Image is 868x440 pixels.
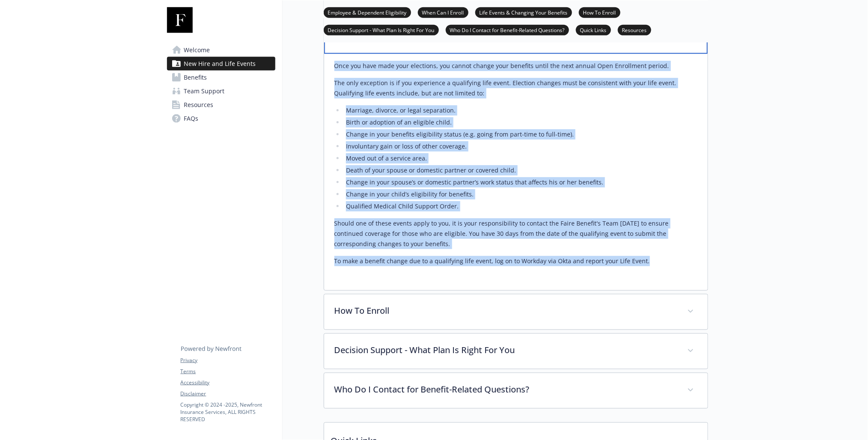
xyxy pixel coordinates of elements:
[344,177,698,187] li: Change in your spouse’s or domestic partner’s work status that affects his or her benefits.
[167,98,275,112] a: Resources
[334,344,677,357] p: Decision Support - What Plan Is Right For You
[181,379,275,386] a: Accessibility
[324,54,708,290] div: Life Events & Changing Your Benefits
[579,8,620,16] a: How To Enroll
[184,98,214,112] span: Resources
[446,26,569,34] a: Who Do I Contact for Benefit-Related Questions?
[344,165,698,175] li: Death of your spouse or domestic partner or covered child.
[418,8,468,16] a: When Can I Enroll
[167,112,275,125] a: FAQs
[475,8,572,16] a: Life Events & Changing Your Benefits
[184,112,199,125] span: FAQs
[344,129,698,140] li: Change in your benefits eligibility status (e.g. going from part-time to full-time).
[334,256,698,266] p: To make a benefit change due to a qualifying life event, log on to Workday via Okta and report yo...
[344,201,698,211] li: Qualified Medical Child Support Order.
[181,357,275,364] a: Privacy
[344,117,698,128] li: Birth or adoption of an eligible child.
[167,43,275,57] a: Welcome
[344,141,698,152] li: Involuntary gain or loss of other coverage.
[324,294,708,330] div: How To Enroll
[167,71,275,84] a: Benefits
[324,26,439,34] a: Decision Support - What Plan Is Right For You
[184,57,256,71] span: New Hire and Life Events
[334,384,677,396] p: Who Do I Contact for Benefit-Related Questions?
[167,84,275,98] a: Team Support
[334,218,698,249] p: Should one of these events apply to you, it is your responsibility to contact the Faire Benefit's...
[324,373,708,408] div: Who Do I Contact for Benefit-Related Questions?
[184,84,225,98] span: Team Support
[181,368,275,375] a: Terms
[618,26,651,34] a: Resources
[167,57,275,71] a: New Hire and Life Events
[181,390,275,398] a: Disclaimer
[181,401,275,423] p: Copyright © 2024 - 2025 , Newfront Insurance Services, ALL RIGHTS RESERVED
[184,71,207,84] span: Benefits
[334,78,698,98] p: The only exception is if you experience a qualifying life event. Election changes must be consist...
[344,153,698,164] li: Moved out of a service area.
[334,61,698,71] p: Once you have made your elections, you cannot change your benefits until the next annual Open Enr...
[576,26,611,34] a: Quick Links
[344,189,698,199] li: Change in your child’s eligibility for benefits.
[324,334,708,369] div: Decision Support - What Plan Is Right For You
[334,305,677,318] p: How To Enroll
[324,8,411,16] a: Employee & Dependent Eligibility
[184,43,210,57] span: Welcome
[344,105,698,116] li: Marriage, divorce, or legal separation.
